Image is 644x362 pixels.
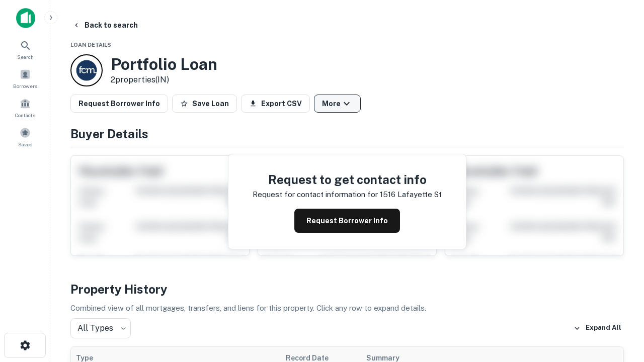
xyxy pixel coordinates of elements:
a: Search [3,36,47,63]
iframe: Chat Widget [594,249,644,298]
button: Save Loan [172,95,237,113]
img: capitalize-icon.png [16,8,35,28]
button: Request Borrower Info [294,209,400,233]
button: More [314,95,361,113]
a: Contacts [3,94,47,121]
p: 1516 lafayette st [380,189,442,201]
span: Search [17,53,34,61]
a: Saved [3,123,47,150]
p: Request for contact information for [253,189,378,201]
p: 2 properties (IN) [111,74,217,86]
button: Export CSV [241,95,310,113]
button: Back to search [68,16,142,34]
span: Borrowers [13,82,37,90]
span: Saved [18,140,33,148]
h4: Buyer Details [70,125,624,143]
p: Combined view of all mortgages, transfers, and liens for this property. Click any row to expand d... [70,302,624,314]
div: All Types [70,318,131,338]
a: Borrowers [3,65,47,92]
button: Expand All [571,321,624,336]
h4: Property History [70,280,624,298]
button: Request Borrower Info [70,95,168,113]
span: Contacts [15,111,35,119]
h4: Request to get contact info [253,170,442,189]
h3: Portfolio Loan [111,55,217,74]
span: Loan Details [70,42,111,48]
